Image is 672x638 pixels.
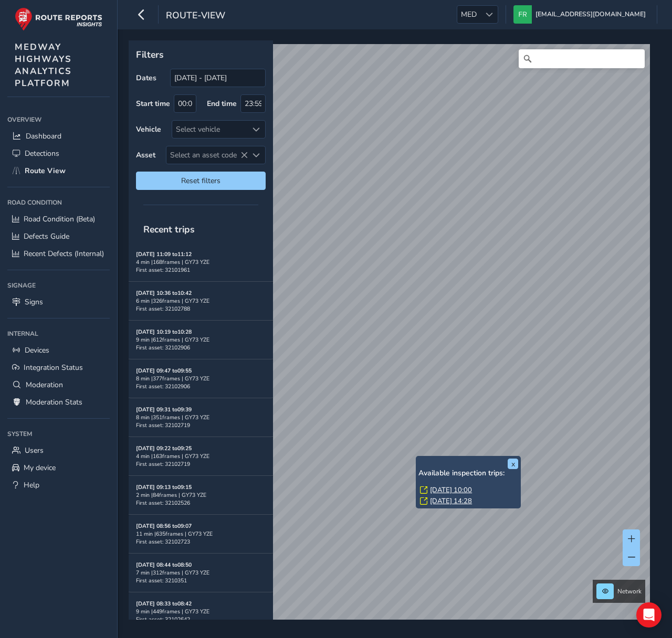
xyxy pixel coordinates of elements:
[7,245,110,262] a: Recent Defects (Internal)
[7,426,110,442] div: System
[136,344,190,352] span: First asset: 32102906
[7,442,110,459] a: Users
[207,99,237,109] label: End time
[136,577,187,584] span: First asset: 3210351
[136,266,190,274] span: First asset: 32101961
[136,328,192,336] strong: [DATE] 10:19 to 10:28
[136,48,266,61] p: Filters
[26,380,63,390] span: Moderation
[15,7,102,31] img: rr logo
[136,452,266,460] div: 4 min | 163 frames | GY73 YZE
[7,278,110,293] div: Signage
[26,131,61,141] span: Dashboard
[136,491,266,499] div: 2 min | 84 frames | GY73 YZE
[418,469,518,478] h6: Available inspection trips:
[617,587,642,596] span: Network
[136,375,266,382] div: 8 min | 377 frames | GY73 YZE
[26,397,82,407] span: Moderation Stats
[7,376,110,394] a: Moderation
[248,146,265,164] div: Select an asset code
[136,406,192,413] strong: [DATE] 09:31 to 09:39
[508,459,518,469] button: x
[24,463,56,473] span: My device
[136,600,192,608] strong: [DATE] 08:33 to 08:42
[136,483,192,491] strong: [DATE] 09:13 to 09:15
[25,445,44,455] span: Users
[136,382,190,390] span: First asset: 32102906
[7,228,110,245] a: Defects Guide
[25,148,59,158] span: Detections
[25,297,43,307] span: Signs
[136,522,192,530] strong: [DATE] 08:56 to 09:07
[136,297,266,305] div: 6 min | 326 frames | GY73 YZE
[7,293,110,311] a: Signs
[136,444,192,452] strong: [DATE] 09:22 to 09:25
[15,41,72,89] span: MEDWAY HIGHWAYS ANALYTICS PLATFORM
[7,127,110,145] a: Dashboard
[7,342,110,359] a: Devices
[24,214,95,224] span: Road Condition (Beta)
[519,49,645,68] input: Search
[136,561,192,569] strong: [DATE] 08:44 to 08:50
[136,289,192,297] strong: [DATE] 10:36 to 10:42
[136,460,190,468] span: First asset: 32102719
[136,305,190,313] span: First asset: 32102788
[166,9,225,24] span: route-view
[136,258,266,266] div: 4 min | 168 frames | GY73 YZE
[136,216,202,243] span: Recent trips
[136,413,266,421] div: 8 min | 351 frames | GY73 YZE
[136,124,161,134] label: Vehicle
[136,250,192,258] strong: [DATE] 11:09 to 11:12
[136,530,266,538] div: 11 min | 635 frames | GY73 YZE
[24,231,69,241] span: Defects Guide
[24,363,83,373] span: Integration Status
[136,569,266,577] div: 7 min | 312 frames | GY73 YZE
[136,538,190,546] span: First asset: 32102723
[136,615,190,623] span: First asset: 32102642
[7,210,110,228] a: Road Condition (Beta)
[136,172,266,190] button: Reset filters
[144,176,258,186] span: Reset filters
[136,421,190,429] span: First asset: 32102719
[7,145,110,162] a: Detections
[136,608,266,615] div: 9 min | 449 frames | GY73 YZE
[136,336,266,344] div: 9 min | 612 frames | GY73 YZE
[24,249,104,259] span: Recent Defects (Internal)
[513,5,649,24] button: [EMAIL_ADDRESS][DOMAIN_NAME]
[25,166,66,176] span: Route View
[513,5,532,24] img: diamond-layout
[7,359,110,376] a: Integration Status
[535,5,646,24] span: [EMAIL_ADDRESS][DOMAIN_NAME]
[430,496,472,506] a: [DATE] 14:28
[166,146,248,164] span: Select an asset code
[7,326,110,342] div: Internal
[7,394,110,411] a: Moderation Stats
[636,602,661,628] div: Open Intercom Messenger
[172,121,248,138] div: Select vehicle
[7,476,110,494] a: Help
[136,367,192,375] strong: [DATE] 09:47 to 09:55
[136,99,170,109] label: Start time
[457,6,480,23] span: MED
[7,195,110,210] div: Road Condition
[136,73,156,83] label: Dates
[24,480,39,490] span: Help
[7,459,110,476] a: My device
[7,112,110,127] div: Overview
[7,162,110,179] a: Route View
[25,345,49,355] span: Devices
[430,485,472,495] a: [DATE] 10:00
[136,150,155,160] label: Asset
[136,499,190,507] span: First asset: 32102526
[132,44,650,632] canvas: Map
